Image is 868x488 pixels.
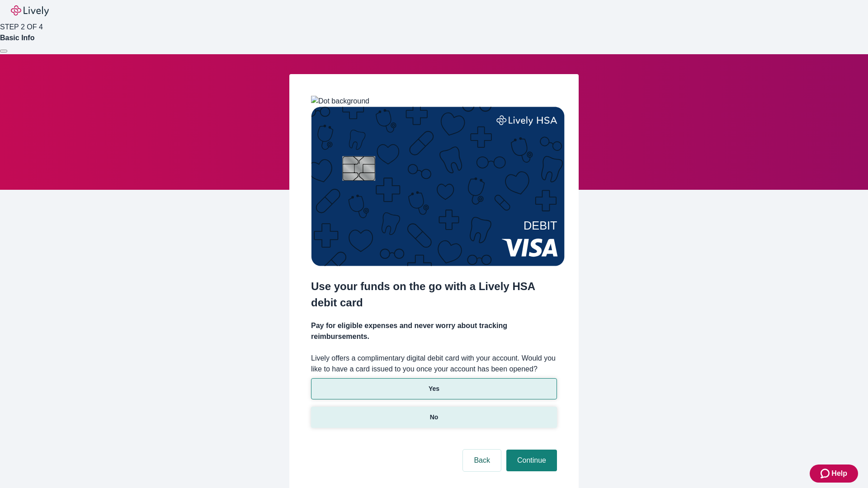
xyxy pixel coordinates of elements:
[506,450,557,471] button: Continue
[831,468,847,479] span: Help
[311,96,369,107] img: Dot background
[429,384,439,394] p: Yes
[311,407,557,428] button: No
[821,468,831,479] svg: Zendesk support icon
[311,320,557,342] h4: Pay for eligible expenses and never worry about tracking reimbursements.
[11,5,49,16] img: Lively
[810,465,858,483] button: Zendesk support iconHelp
[463,450,501,471] button: Back
[311,353,557,375] label: Lively offers a complimentary digital debit card with your account. Would you like to have a card...
[311,378,557,399] button: Yes
[311,107,565,266] img: Debit card
[430,413,439,422] p: No
[311,278,557,311] h2: Use your funds on the go with a Lively HSA debit card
